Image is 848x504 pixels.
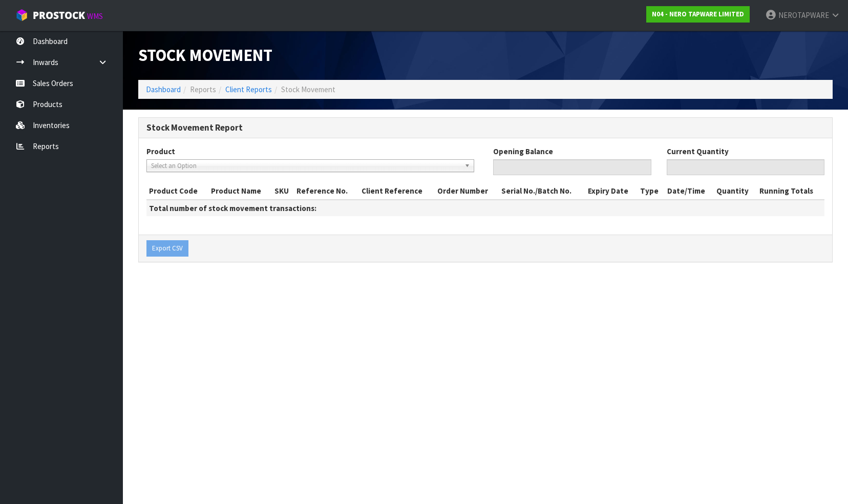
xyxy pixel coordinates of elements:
label: Opening Balance [493,146,553,157]
h3: Stock Movement Report [146,123,824,133]
a: Client Reports [225,85,272,94]
th: Quantity [714,183,757,199]
span: Reports [190,85,216,94]
button: Export CSV [146,240,188,257]
span: Select an Option [151,160,460,172]
strong: N04 - NERO TAPWARE LIMITED [652,10,744,18]
th: Product Name [208,183,272,199]
span: Stock Movement [281,85,335,94]
span: NEROTAPWARE [778,10,829,20]
th: Serial No./Batch No. [499,183,585,199]
th: Date/Time [665,183,714,199]
strong: Total number of stock movement transactions: [149,203,316,213]
label: Product [146,146,175,157]
th: Client Reference [359,183,435,199]
th: Running Totals [757,183,824,199]
th: Expiry Date [585,183,638,199]
span: ProStock [33,9,85,22]
th: Reference No. [294,183,358,199]
a: Dashboard [146,85,181,94]
th: Type [638,183,665,199]
label: Current Quantity [667,146,729,157]
img: cube-alt.png [15,9,28,22]
span: Stock Movement [138,45,272,66]
small: WMS [87,11,103,21]
th: SKU [272,183,294,199]
th: Product Code [146,183,208,199]
th: Order Number [435,183,499,199]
